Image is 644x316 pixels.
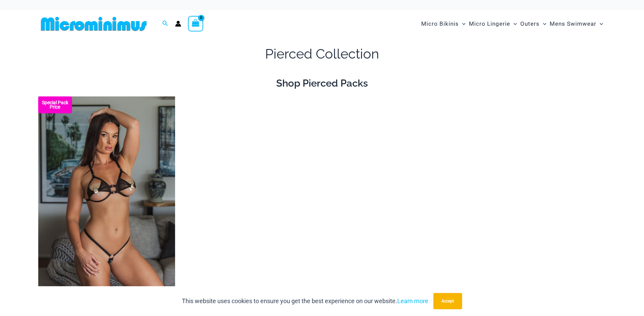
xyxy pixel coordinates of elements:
a: OutersMenu ToggleMenu Toggle [519,14,548,34]
p: This website uses cookies to ensure you get the best experience on our website. [182,296,428,306]
span: Outers [520,15,540,32]
span: Menu Toggle [596,15,603,32]
img: MM SHOP LOGO FLAT [38,16,149,31]
span: Micro Lingerie [469,15,510,32]
a: Pierced Black 1125 Top 689 Bottom 06 Pierced Black 1125 Top 689 Bottom 07Pierced Black 1125 Top 6... [38,96,175,302]
a: Mens SwimwearMenu ToggleMenu Toggle [548,14,605,34]
a: Learn more [397,297,428,304]
img: Pierced Black 1125 Top 689 Bottom 06 [38,96,175,302]
a: Micro BikinisMenu ToggleMenu Toggle [420,14,467,34]
button: Accept [433,293,462,309]
b: Special Pack Price [38,100,72,109]
h2: Shop Pierced Packs [38,77,606,90]
span: Menu Toggle [510,15,517,32]
a: View Shopping Cart, empty [188,16,204,31]
h1: Pierced Collection [38,44,606,63]
a: Micro LingerieMenu ToggleMenu Toggle [467,14,519,34]
a: Search icon link [162,20,168,28]
span: Menu Toggle [540,15,546,32]
span: Menu Toggle [459,15,466,32]
nav: Site Navigation [419,13,606,35]
a: Account icon link [175,21,181,27]
span: Mens Swimwear [550,15,596,32]
span: Micro Bikinis [421,15,459,32]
